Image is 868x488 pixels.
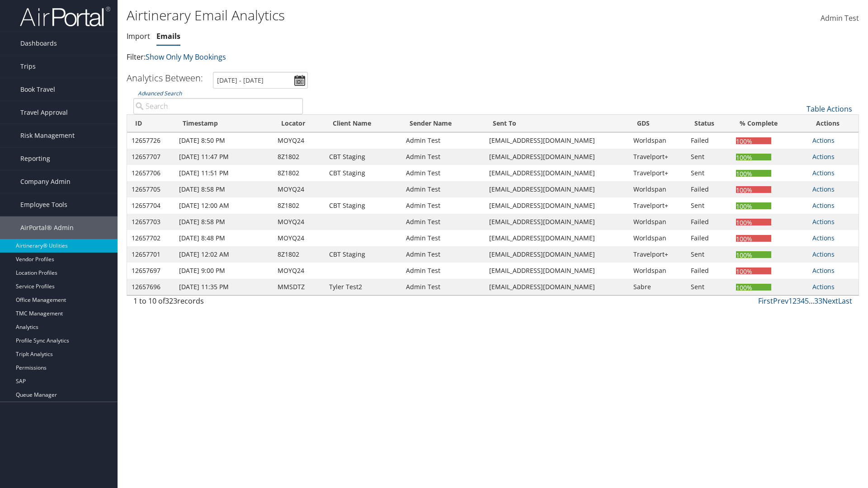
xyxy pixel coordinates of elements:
p: Filter: [127,52,615,63]
a: Actions [812,234,835,242]
td: Travelport+ [629,149,687,165]
a: Table Actions [807,104,852,114]
span: Travel Approval [20,101,68,124]
div: 100% [736,267,771,274]
td: CBT Staging [325,246,401,263]
td: Admin Test [401,197,485,214]
span: … [809,296,814,306]
td: Admin Test [401,132,485,149]
div: 100% [736,235,771,242]
h1: Airtinerary Email Analytics [127,6,615,25]
td: 8Z1802 [273,165,325,181]
a: Advanced Search [138,89,182,97]
td: 12657702 [127,230,175,246]
th: Status: activate to sort column ascending [686,115,731,132]
td: MOYQ24 [273,263,325,279]
td: Admin Test [401,230,485,246]
td: 12657697 [127,263,175,279]
a: 33 [814,296,822,306]
td: Admin Test [401,149,485,165]
td: [EMAIL_ADDRESS][DOMAIN_NAME] [485,214,628,230]
td: Admin Test [401,165,485,181]
td: Admin Test [401,279,485,295]
a: Actions [812,185,835,193]
span: Company Admin [20,170,71,193]
td: Tyler Test2 [325,279,401,295]
td: Sent [686,246,731,263]
td: [DATE] 11:51 PM [175,165,273,181]
td: [DATE] 11:47 PM [175,149,273,165]
a: 5 [805,296,809,306]
td: [EMAIL_ADDRESS][DOMAIN_NAME] [485,246,628,263]
td: Admin Test [401,246,485,263]
th: GDS: activate to sort column ascending [629,115,687,132]
span: Book Travel [20,78,55,101]
a: 2 [793,296,797,306]
td: MOYQ24 [273,230,325,246]
div: 100% [736,170,771,177]
td: Sent [686,149,731,165]
td: [EMAIL_ADDRESS][DOMAIN_NAME] [485,197,628,214]
a: Actions [812,201,835,210]
td: Failed [686,214,731,230]
input: Advanced Search [133,98,303,114]
span: AirPortal® Admin [20,216,74,239]
td: Worldspan [629,181,687,197]
td: Sent [686,197,731,214]
div: 100% [736,137,771,144]
td: [EMAIL_ADDRESS][DOMAIN_NAME] [485,132,628,149]
div: 100% [736,186,771,193]
span: Trips [20,55,36,78]
th: ID: activate to sort column ascending [127,115,175,132]
td: [DATE] 8:58 PM [175,214,273,230]
td: 12657726 [127,132,175,149]
td: 8Z1802 [273,197,325,214]
a: Actions [812,217,835,226]
td: Admin Test [401,214,485,230]
a: Actions [812,250,835,258]
td: Sabre [629,279,687,295]
td: [EMAIL_ADDRESS][DOMAIN_NAME] [485,165,628,181]
td: 12657707 [127,149,175,165]
th: Actions [808,115,859,132]
span: Reporting [20,147,50,170]
a: Last [838,296,852,306]
td: MOYQ24 [273,132,325,149]
td: MOYQ24 [273,181,325,197]
td: CBT Staging [325,197,401,214]
a: Actions [812,282,835,291]
div: 1 to 10 of records [133,296,303,311]
th: Timestamp: activate to sort column ascending [175,115,273,132]
span: 323 [165,296,177,306]
a: 4 [801,296,805,306]
td: [DATE] 12:00 AM [175,197,273,214]
td: Failed [686,132,731,149]
a: Show Only My Bookings [146,52,226,62]
td: [EMAIL_ADDRESS][DOMAIN_NAME] [485,263,628,279]
span: Admin Test [821,13,859,23]
td: [DATE] 9:00 PM [175,263,273,279]
div: 100% [736,284,771,291]
th: Sent To: activate to sort column ascending [485,115,628,132]
span: Risk Management [20,124,75,147]
td: Worldspan [629,132,687,149]
td: [EMAIL_ADDRESS][DOMAIN_NAME] [485,230,628,246]
a: Prev [773,296,788,306]
td: 12657704 [127,197,175,214]
td: Failed [686,263,731,279]
td: Worldspan [629,263,687,279]
td: Sent [686,165,731,181]
span: Dashboards [20,32,57,55]
td: 12657696 [127,279,175,295]
td: Travelport+ [629,246,687,263]
td: 12657705 [127,181,175,197]
a: Admin Test [821,5,859,33]
td: [DATE] 8:58 PM [175,181,273,197]
td: Admin Test [401,181,485,197]
div: 100% [736,154,771,160]
a: Import [127,31,150,41]
td: 12657706 [127,165,175,181]
th: Sender Name: activate to sort column ascending [401,115,485,132]
a: First [758,296,773,306]
h3: Analytics Between: [127,72,203,84]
